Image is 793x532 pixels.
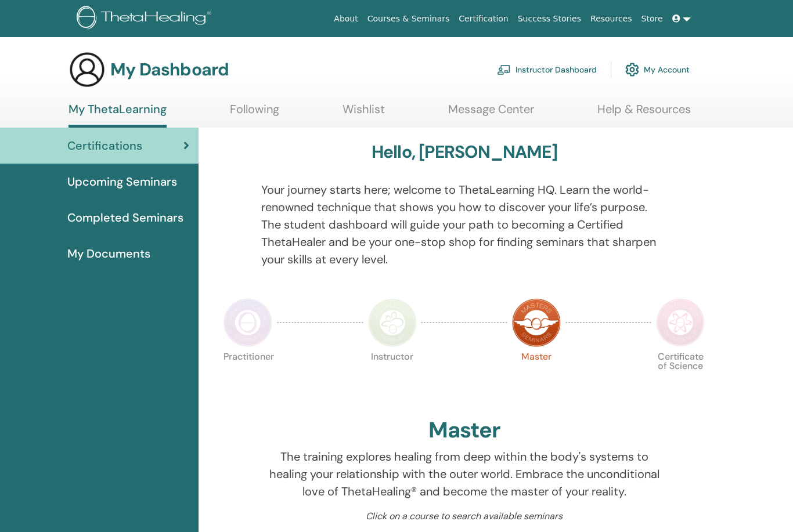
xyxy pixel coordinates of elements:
span: Certifications [67,137,142,154]
h2: Master [428,417,500,444]
img: Practitioner [224,298,272,347]
a: Following [230,102,279,125]
img: Master [512,298,561,347]
p: Practitioner [224,352,272,401]
a: Wishlist [343,102,385,125]
span: Completed Seminars [67,209,183,226]
h3: My Dashboard [110,59,229,80]
a: Help & Resources [597,102,691,125]
a: My Account [625,57,690,82]
a: About [329,8,362,30]
p: Click on a course to search available seminars [261,509,667,523]
p: Your journey starts here; welcome to ThetaLearning HQ. Learn the world-renowned technique that sh... [261,181,667,268]
a: Success Stories [513,8,586,30]
a: Message Center [448,102,534,125]
p: The training explores healing from deep within the body's systems to healing your relationship wi... [261,448,667,500]
img: cog.svg [625,60,639,79]
h3: Hello, [PERSON_NAME] [372,142,557,162]
a: Resources [586,8,637,30]
p: Certificate of Science [656,352,705,401]
span: Upcoming Seminars [67,173,177,190]
img: Certificate of Science [656,298,705,347]
img: Instructor [368,298,417,347]
a: Store [637,8,668,30]
img: logo.png [77,6,215,32]
span: My Documents [67,245,150,262]
p: Instructor [368,352,417,401]
a: Instructor Dashboard [497,57,597,82]
a: Courses & Seminars [363,8,455,30]
a: Certification [454,8,513,30]
a: My ThetaLearning [69,102,167,128]
img: chalkboard-teacher.svg [497,64,511,75]
p: Master [512,352,561,401]
img: generic-user-icon.jpg [69,51,106,88]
